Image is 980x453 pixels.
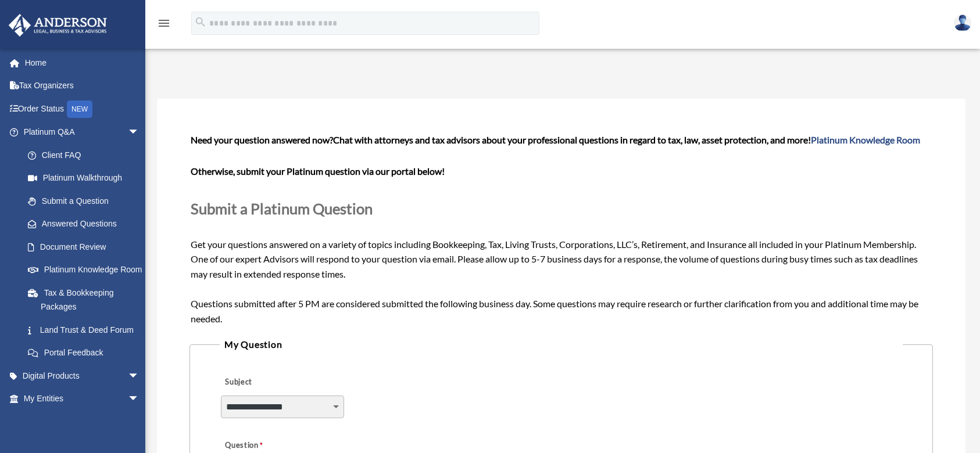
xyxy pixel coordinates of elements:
span: arrow_drop_down [128,387,151,411]
label: Subject [221,374,331,390]
a: menu [157,20,171,30]
a: Client FAQ [16,143,157,167]
span: Need your question answered now? [191,134,333,145]
a: Platinum Walkthrough [16,167,157,190]
a: My Entitiesarrow_drop_down [8,387,157,411]
legend: My Question [220,336,903,353]
a: Tax & Bookkeeping Packages [16,281,157,318]
a: Portal Feedback [16,341,157,365]
span: Get your questions answered on a variety of topics including Bookkeeping, Tax, Living Trusts, Cor... [191,134,932,324]
span: Chat with attorneys and tax advisors about your professional questions in regard to tax, law, ass... [333,134,920,145]
a: Home [8,51,157,74]
span: arrow_drop_down [128,410,151,434]
a: Tax Organizers [8,74,157,98]
i: search [194,16,207,28]
div: NEW [67,100,92,118]
span: arrow_drop_down [128,364,151,388]
a: Platinum Knowledge Room [811,134,920,145]
a: Land Trust & Deed Forum [16,318,157,341]
b: Otherwise, submit your Platinum question via our portal below! [191,166,445,177]
a: Order StatusNEW [8,97,157,121]
i: menu [157,16,171,30]
a: Platinum Q&Aarrow_drop_down [8,121,157,144]
img: Anderson Advisors Platinum Portal [5,14,110,37]
img: User Pic [954,15,971,31]
a: Platinum Knowledge Room [16,258,157,282]
a: Answered Questions [16,213,157,236]
a: My Anderson Teamarrow_drop_down [8,410,157,433]
span: arrow_drop_down [128,121,151,145]
a: Document Review [16,235,157,258]
a: Digital Productsarrow_drop_down [8,364,157,387]
a: Submit a Question [16,189,151,213]
span: Submit a Platinum Question [191,200,373,217]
